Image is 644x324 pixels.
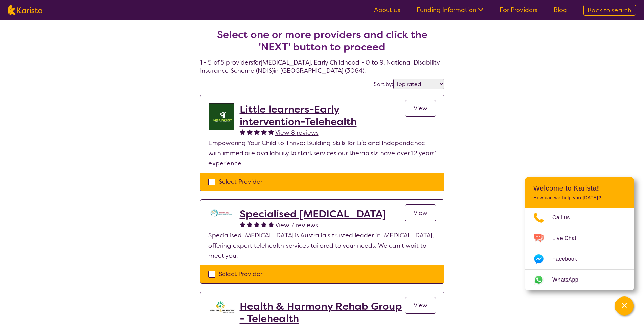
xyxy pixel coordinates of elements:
[254,129,260,135] img: fullstar
[583,5,636,16] a: Back to search
[254,221,260,227] img: fullstar
[247,221,253,227] img: fullstar
[405,204,436,221] a: View
[240,103,405,128] a: Little learners-Early intervention-Telehealth
[208,138,436,168] p: Empowering Your Child to Thrive: Building Skills for Life and Independence with immediate availab...
[247,129,253,135] img: fullstar
[200,12,444,75] h4: 1 - 5 of 5 providers for [MEDICAL_DATA] , Early Childhood - 0 to 9 , National Disability Insuranc...
[240,208,386,220] a: Specialised [MEDICAL_DATA]
[525,208,634,290] ul: Choose channel
[588,6,631,14] span: Back to search
[525,177,634,290] div: Channel Menu
[552,233,585,244] span: Live Chat
[413,209,427,217] span: View
[615,296,634,316] button: Channel Menu
[413,104,427,112] span: View
[374,80,393,88] label: Sort by:
[533,195,626,201] p: How can we help you [DATE]?
[208,103,236,130] img: f55hkdaos5cvjyfbzwno.jpg
[208,29,436,53] h2: Select one or more providers and click the 'NEXT' button to proceed
[208,208,236,218] img: tc7lufxpovpqcirzzyzq.png
[261,129,267,135] img: fullstar
[275,128,319,138] a: View 8 reviews
[552,275,587,285] span: WhatsApp
[374,6,400,14] a: About us
[413,301,427,309] span: View
[552,213,578,223] span: Call us
[552,254,585,264] span: Facebook
[275,129,319,137] span: View 8 reviews
[554,6,567,14] a: Blog
[405,100,436,117] a: View
[208,300,236,314] img: ztak9tblhgtrn1fit8ap.png
[268,221,274,227] img: fullstar
[275,221,318,229] span: View 7 reviews
[208,230,436,261] p: Specialised [MEDICAL_DATA] is Australia's trusted leader in [MEDICAL_DATA], offering expert teleh...
[405,297,436,314] a: View
[268,129,274,135] img: fullstar
[240,129,245,135] img: fullstar
[261,221,267,227] img: fullstar
[240,221,245,227] img: fullstar
[525,270,634,290] a: Web link opens in a new tab.
[417,6,483,14] a: Funding Information
[8,5,42,15] img: Karista logo
[533,184,626,192] h2: Welcome to Karista!
[275,220,318,230] a: View 7 reviews
[500,6,537,14] a: For Providers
